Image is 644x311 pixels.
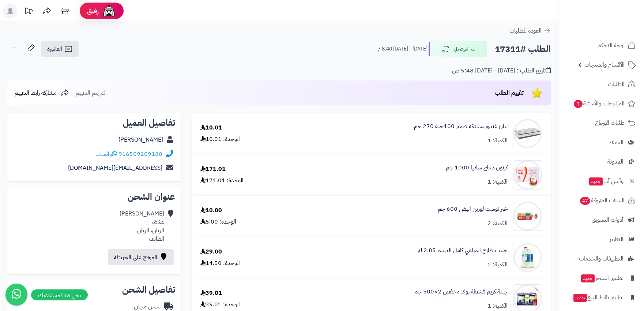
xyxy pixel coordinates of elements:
[608,79,625,89] span: الطلبات
[41,41,79,57] a: الفاتورة
[563,269,640,287] a: تطبيق المتجرجديد
[429,41,487,57] button: تم التوصيل
[581,274,595,282] span: جديد
[200,206,222,215] div: 10.00
[438,205,508,213] a: خبز توست لوزين ابيض 600 جم
[573,98,625,109] span: المراجعات والأسئلة
[610,234,624,244] span: التقارير
[102,4,116,18] img: ai-face.png
[563,153,640,171] a: المدونة
[452,67,551,75] div: تاريخ الطلب : [DATE] - [DATE] 5:48 ص
[509,26,551,35] a: العودة للطلبات
[563,289,640,306] a: تطبيق نقاط البيعجديد
[446,164,508,172] a: كرتون دجاج ساديا 1000 جم
[563,211,640,229] a: أدوات التسويق
[200,135,240,143] div: الوحدة: 10.01
[595,118,625,128] span: طلبات الإرجاع
[563,37,640,54] a: لوحة التحكم
[509,26,542,35] span: العودة للطلبات
[200,165,226,173] div: 171.01
[584,60,625,70] span: الأقسام والمنتجات
[487,261,508,269] div: الكمية: 2
[573,294,587,302] span: جديد
[200,124,222,132] div: 10.01
[513,160,542,190] img: 12098bb14236aa663b51cc43fe6099d0b61b-90x90.jpg
[200,218,236,226] div: الوحدة: 5.00
[495,89,524,97] span: تقييم الطلب
[47,45,62,53] span: الفاتورة
[414,288,508,296] a: جبنة كريم قشطة بوك مخفض 2×500 جم
[563,134,640,151] a: العملاء
[563,231,640,248] a: التقارير
[134,303,161,311] div: شحن مجاني
[13,119,175,127] h2: تفاصيل العميل
[108,249,174,265] a: الموقع على الخريطة
[594,17,637,33] img: logo-2.png
[200,248,222,256] div: 29.00
[87,7,99,15] span: رفيق
[589,177,603,186] span: جديد
[68,164,162,172] a: [EMAIL_ADDRESS][DOMAIN_NAME]
[19,4,38,20] a: تحديثات المنصة
[563,192,640,209] a: السلات المتروكة47
[563,172,640,190] a: وآتس آبجديد
[378,45,428,53] small: [DATE] - [DATE] 8:40 م
[200,176,244,185] div: الوحدة: 171.01
[95,150,117,158] a: واتساب
[200,300,240,309] div: الوحدة: 39.01
[580,197,591,205] span: 47
[15,89,69,97] a: مشاركة رابط التقييم
[592,215,624,225] span: أدوات التسويق
[200,259,240,267] div: الوحدة: 14.50
[513,119,542,148] img: 1664631413-8ba98025-ed0b-4607-97a9-9f2adb2e6b65.__CR0,0,600,600_PT0_SX300_V1___-90x90.jpg
[574,100,583,108] span: 1
[487,219,508,228] div: الكمية: 2
[120,210,164,243] div: [PERSON_NAME] عكاظ، الريان، الريان الطائف
[513,243,542,272] img: 231687683956884d204b15f120a616788953-90x90.jpg
[15,89,57,97] span: مشاركة رابط التقييم
[495,42,551,57] h2: الطلب #17311
[513,202,542,231] img: 1346161d17c4fed3312b52129efa6e1b84aa-90x90.jpg
[200,289,222,297] div: 39.01
[414,122,508,131] a: لبان غندور مستكة صغير 100حبة 270 جم
[487,302,508,310] div: الكمية: 1
[13,285,175,294] h2: تفاصيل الشحن
[609,137,624,147] span: العملاء
[13,192,175,201] h2: عنوان الشحن
[417,246,508,255] a: حليب طازج المراعي كامل الدسم 2.85 لتر
[487,136,508,145] div: الكمية: 1
[573,292,624,303] span: تطبيق نقاط البيع
[118,150,162,158] a: 966509209180
[563,114,640,132] a: طلبات الإرجاع
[76,89,105,97] span: لم يتم التقييم
[579,254,624,264] span: التطبيقات والخدمات
[563,250,640,267] a: التطبيقات والخدمات
[579,195,625,206] span: السلات المتروكة
[598,40,625,50] span: لوحة التحكم
[588,176,624,186] span: وآتس آب
[580,273,624,283] span: تطبيق المتجر
[118,135,163,144] a: [PERSON_NAME]
[607,157,624,167] span: المدونة
[563,95,640,112] a: المراجعات والأسئلة1
[487,178,508,186] div: الكمية: 1
[563,75,640,93] a: الطلبات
